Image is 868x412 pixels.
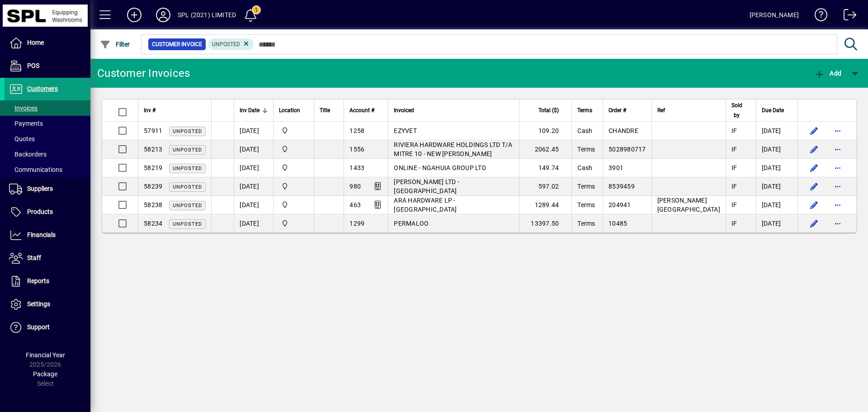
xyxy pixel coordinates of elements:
[5,178,90,200] a: Suppliers
[152,40,202,49] span: Customer Invoice
[33,370,57,378] span: Package
[234,214,273,232] td: [DATE]
[830,216,845,231] button: More options
[98,36,132,52] button: Filter
[144,201,162,208] span: 58238
[830,198,845,212] button: More options
[9,104,38,112] span: Invoices
[609,164,623,171] span: 3901
[807,142,821,156] button: Edit
[5,224,90,246] a: Financials
[731,220,737,227] span: IF
[609,183,635,190] span: 8539459
[731,183,737,190] span: IF
[144,105,206,115] div: Inv #
[5,131,90,147] a: Quotes
[762,105,792,115] div: Due Date
[657,105,720,115] div: Ref
[27,277,49,284] span: Reports
[394,178,459,194] span: [PERSON_NAME] LTD - [GEOGRAPHIC_DATA]
[349,164,364,171] span: 1433
[5,100,90,116] a: Invoices
[173,128,202,134] span: Unposted
[144,127,162,134] span: 57911
[577,127,592,134] span: Cash
[577,105,592,115] span: Terms
[609,105,646,115] div: Order #
[394,197,457,213] span: ARA HARDWARE LP - [GEOGRAPHIC_DATA]
[519,122,571,140] td: 109.20
[349,127,364,134] span: 1258
[5,270,90,293] a: Reports
[519,140,571,159] td: 2062.45
[577,183,595,190] span: Terms
[27,208,53,215] span: Products
[394,141,512,157] span: RIVIERA HARDWARE HOLDINGS LTD T/A MITRE 10 - NEW [PERSON_NAME]
[731,100,742,120] span: Sold by
[173,147,202,153] span: Unposted
[577,220,595,227] span: Terms
[808,2,828,31] a: Knowledge Base
[173,184,202,190] span: Unposted
[9,120,43,127] span: Payments
[234,122,273,140] td: [DATE]
[178,8,236,22] div: SPL (2021) LIMITED
[750,8,799,22] div: [PERSON_NAME]
[756,177,797,196] td: [DATE]
[609,127,638,134] span: CHANDRE
[5,316,90,339] a: Support
[731,164,737,171] span: IF
[240,105,259,115] span: Inv Date
[519,177,571,196] td: 597.02
[208,38,254,50] mat-chip: Customer Invoice Status: Unposted
[756,140,797,159] td: [DATE]
[756,196,797,214] td: [DATE]
[9,135,35,142] span: Quotes
[9,151,47,158] span: Backorders
[657,105,665,115] span: Ref
[27,62,39,69] span: POS
[807,179,821,194] button: Edit
[5,247,90,270] a: Staff
[609,105,626,115] span: Order #
[279,181,308,191] span: SPL (2021) Limited
[144,164,162,171] span: 58219
[5,55,90,77] a: POS
[279,126,308,136] span: SPL (2021) Limited
[349,220,364,227] span: 1299
[5,162,90,177] a: Communications
[234,159,273,177] td: [DATE]
[577,164,592,171] span: Cash
[525,105,567,115] div: Total ($)
[609,146,646,153] span: 5028980717
[394,220,429,227] span: PERMALOO
[519,214,571,232] td: 13397.50
[837,2,857,31] a: Logout
[100,41,130,48] span: Filter
[144,146,162,153] span: 58213
[731,127,737,134] span: IF
[120,7,149,23] button: Add
[279,218,308,228] span: SPL (2021) Limited
[538,105,559,115] span: Total ($)
[756,122,797,140] td: [DATE]
[320,105,338,115] div: Title
[609,220,627,227] span: 10485
[731,146,737,153] span: IF
[807,198,821,212] button: Edit
[756,159,797,177] td: [DATE]
[27,85,58,92] span: Customers
[144,105,156,115] span: Inv #
[830,179,845,194] button: More options
[577,146,595,153] span: Terms
[173,221,202,227] span: Unposted
[9,166,62,173] span: Communications
[5,116,90,131] a: Payments
[234,140,273,159] td: [DATE]
[27,185,53,192] span: Suppliers
[657,197,720,213] span: [PERSON_NAME][GEOGRAPHIC_DATA]
[144,220,162,227] span: 58234
[731,100,750,120] div: Sold by
[234,196,273,214] td: [DATE]
[5,293,90,316] a: Settings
